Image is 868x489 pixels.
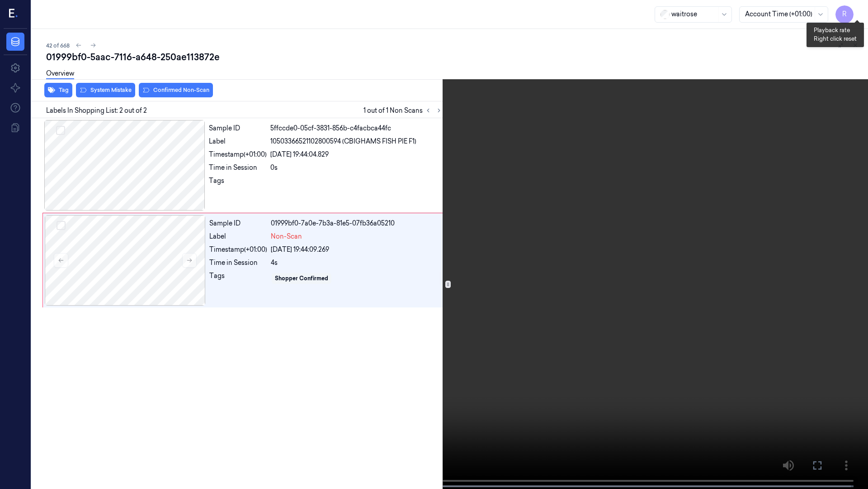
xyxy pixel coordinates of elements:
[209,271,267,286] div: Tags
[46,51,861,63] div: 01999bf0-5aac-7116-a648-250ae113872e
[209,124,267,133] div: Sample ID
[209,150,267,159] div: Timestamp (+01:00)
[209,137,267,146] div: Label
[46,106,147,115] span: Labels In Shopping List: 2 out of 2
[209,232,267,241] div: Label
[270,150,443,159] div: [DATE] 19:44:04.829
[363,105,444,116] span: 1 out of 1 Non Scans
[270,163,443,173] div: 0s
[270,137,416,146] span: 10503366521102800594 (CBIGHAMS FISH PIE F1)
[271,245,442,254] div: [DATE] 19:44:09.269
[209,245,267,254] div: Timestamp (+01:00)
[76,83,135,97] button: System Mistake
[46,42,70,49] span: 42 of 668
[209,176,267,191] div: Tags
[271,258,442,268] div: 4s
[275,274,328,283] div: Shopper Confirmed
[139,83,213,97] button: Confirmed Non-Scan
[270,124,443,133] div: 5ffccde0-05cf-3831-856b-c4facbca44fc
[46,69,74,79] a: Overview
[44,83,72,97] button: Tag
[835,5,854,24] button: R
[271,232,302,241] span: Non-Scan
[209,219,267,228] div: Sample ID
[209,163,267,173] div: Time in Session
[209,258,267,268] div: Time in Session
[57,221,66,230] button: Select row
[271,219,442,228] div: 01999bf0-7a0e-7b3a-81e5-07fb36a05210
[56,126,65,135] button: Select row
